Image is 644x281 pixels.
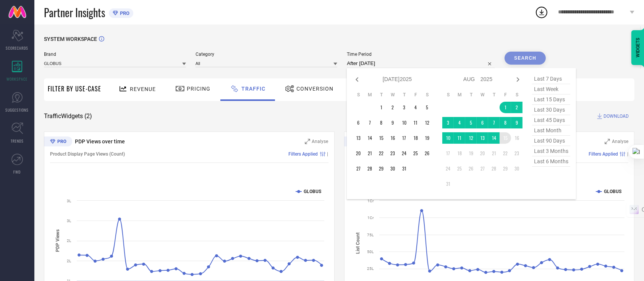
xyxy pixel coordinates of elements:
[532,74,570,84] span: last 7 days
[364,117,375,128] td: Mon Jul 07 2025
[477,163,488,174] td: Wed Aug 27 2025
[421,132,433,144] td: Sat Jul 19 2025
[454,132,465,144] td: Mon Aug 11 2025
[532,115,570,125] span: last 45 days
[6,45,29,51] span: SCORECARDS
[304,189,321,194] text: GLOBUS
[375,92,387,98] th: Tuesday
[511,92,523,98] th: Saturday
[67,219,71,223] text: 3L
[353,132,364,144] td: Sun Jul 13 2025
[7,76,28,82] span: WORKSPACE
[511,117,523,128] td: Sat Aug 09 2025
[398,148,410,159] td: Thu Jul 24 2025
[410,148,421,159] td: Fri Jul 25 2025
[387,102,398,113] td: Wed Jul 02 2025
[421,102,433,113] td: Sat Jul 05 2025
[477,132,488,144] td: Wed Aug 13 2025
[410,132,421,144] td: Fri Jul 18 2025
[6,107,29,113] span: SUGGESTIONS
[488,148,500,159] td: Thu Aug 21 2025
[387,117,398,128] td: Wed Jul 09 2025
[477,92,488,98] th: Wednesday
[605,139,610,144] svg: Zoom
[118,10,129,16] span: PRO
[196,52,338,57] span: Category
[44,5,105,20] span: Partner Insights
[465,132,477,144] td: Tue Aug 12 2025
[442,92,454,98] th: Sunday
[398,163,410,174] td: Thu Jul 31 2025
[488,92,500,98] th: Thursday
[532,156,570,167] span: last 6 months
[532,94,570,105] span: last 15 days
[627,151,628,157] span: |
[367,250,374,254] text: 50L
[296,86,333,92] span: Conversion
[398,117,410,128] td: Thu Jul 10 2025
[347,59,495,68] input: Select time period
[500,148,511,159] td: Fri Aug 22 2025
[75,138,125,145] span: PDP Views over time
[511,163,523,174] td: Sat Aug 30 2025
[410,117,421,128] td: Fri Jul 11 2025
[48,84,101,93] span: Filter By Use-Case
[387,163,398,174] td: Wed Jul 30 2025
[532,136,570,146] span: last 90 days
[500,102,511,113] td: Fri Aug 01 2025
[387,132,398,144] td: Wed Jul 16 2025
[367,233,374,237] text: 75L
[488,163,500,174] td: Thu Aug 28 2025
[532,105,570,115] span: last 30 days
[511,132,523,144] td: Sat Aug 16 2025
[44,52,186,57] span: Brand
[477,117,488,128] td: Wed Aug 06 2025
[355,232,361,254] tspan: List Count
[454,163,465,174] td: Mon Aug 25 2025
[454,148,465,159] td: Mon Aug 18 2025
[44,136,72,148] div: Premium
[513,75,523,84] div: Next month
[410,102,421,113] td: Fri Jul 04 2025
[312,139,328,144] span: Analyse
[532,146,570,156] span: last 3 months
[398,92,410,98] th: Thursday
[375,132,387,144] td: Tue Jul 15 2025
[442,132,454,144] td: Sun Aug 10 2025
[344,136,372,148] div: Premium
[488,132,500,144] td: Thu Aug 14 2025
[50,151,125,157] span: Product Display Page Views (Count)
[442,178,454,190] td: Sun Aug 31 2025
[305,139,310,144] svg: Zoom
[421,117,433,128] td: Sat Jul 12 2025
[532,84,570,94] span: last week
[604,189,621,194] text: GLOBUS
[398,102,410,113] td: Thu Jul 03 2025
[375,117,387,128] td: Tue Jul 08 2025
[347,52,495,57] span: Time Period
[364,92,375,98] th: Monday
[289,151,318,157] span: Filters Applied
[364,148,375,159] td: Mon Jul 21 2025
[375,163,387,174] td: Tue Jul 29 2025
[511,148,523,159] td: Sat Aug 23 2025
[367,199,374,203] text: 1Cr
[500,163,511,174] td: Fri Aug 29 2025
[465,92,477,98] th: Tuesday
[367,266,374,271] text: 25L
[353,117,364,128] td: Sun Jul 06 2025
[353,75,362,84] div: Previous month
[410,92,421,98] th: Friday
[364,132,375,144] td: Mon Jul 14 2025
[454,92,465,98] th: Monday
[421,148,433,159] td: Sat Jul 26 2025
[454,117,465,128] td: Mon Aug 04 2025
[44,112,92,120] span: Traffic Widgets ( 2 )
[55,229,60,252] tspan: PDP Views
[187,86,210,92] span: Pricing
[604,112,629,120] span: DOWNLOAD
[387,92,398,98] th: Wednesday
[477,148,488,159] td: Wed Aug 20 2025
[364,163,375,174] td: Mon Jul 28 2025
[589,151,618,157] span: Filters Applied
